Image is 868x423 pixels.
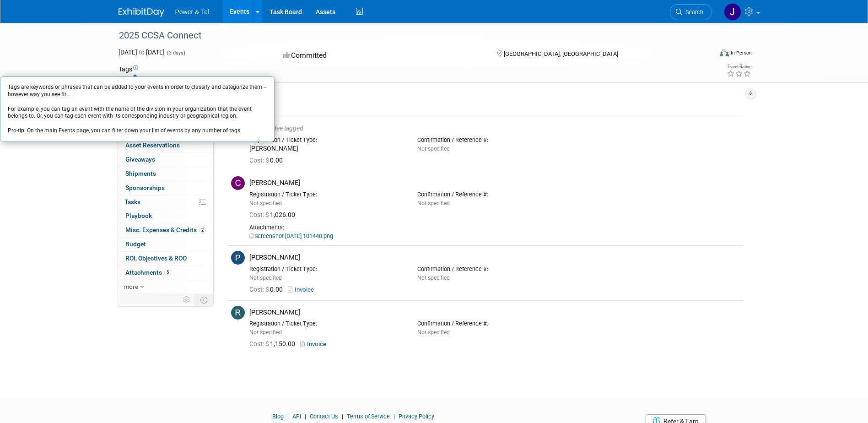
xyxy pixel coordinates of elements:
div: Registration / Ticket Type: [249,191,404,198]
img: C.jpg [231,176,245,190]
a: Invoice [300,341,330,347]
div: Registration / Ticket Type: [249,136,404,144]
a: Tasks [118,195,213,209]
span: more [124,283,138,290]
span: 2 [199,227,206,233]
span: | [302,413,308,420]
span: Playbook [125,212,152,219]
span: | [391,413,397,420]
a: Contact Us [310,413,338,420]
div: Event Format [658,48,752,61]
div: Committed [280,48,482,64]
span: 5 [164,269,171,276]
div: Attachments: [249,224,739,231]
td: Toggle Event Tabs [194,294,213,306]
span: Power & Tel [175,8,209,16]
div: [PERSON_NAME] [249,253,739,262]
span: Misc. Expenses & Credits [125,226,206,233]
div: Event Rating [727,65,751,69]
span: to [137,49,146,56]
span: Asset Reservations [125,141,180,149]
span: Cost: $ [249,340,270,347]
span: Not specified [417,146,450,152]
a: Misc. Expenses & Credits2 [118,223,213,237]
a: Shipments [118,167,213,181]
a: Search [670,4,712,20]
span: [GEOGRAPHIC_DATA], [GEOGRAPHIC_DATA] [504,50,618,57]
div: Registration / Ticket Type: [249,320,404,327]
span: 0.00 [249,157,286,164]
span: Tasks [124,198,140,206]
span: (3 days) [166,50,185,56]
img: ExhibitDay [119,8,164,17]
a: Attachments5 [118,266,213,280]
a: Terms of Service [347,413,390,420]
a: Giveaways [118,153,213,167]
div: [PERSON_NAME] [249,145,404,153]
span: Not specified [417,275,450,281]
a: Screenshot [DATE] 101440.png [249,233,333,239]
div: [PERSON_NAME] [249,308,739,317]
span: | [340,413,345,420]
div: No attendee tagged [249,125,739,133]
div: Confirmation / Reference #: [417,266,571,273]
span: Not specified [417,329,450,336]
img: JB Fesmire [724,3,741,21]
a: Sponsorships [118,181,213,195]
img: Format-Inperson.png [720,49,729,56]
span: ROI, Objectives & ROO [125,255,187,262]
span: Sponsorships [125,184,165,191]
span: [DATE] [DATE] [119,49,165,56]
img: R.jpg [231,306,245,320]
span: Not specified [417,200,450,206]
div: Confirmation / Reference #: [417,136,571,144]
span: Cost: $ [249,211,270,218]
div: 2025 CCSA Connect [116,27,698,44]
a: API [292,413,301,420]
a: Invoice [288,286,318,293]
a: Blog [272,413,284,420]
a: Privacy Policy [399,413,434,420]
span: Giveaways [125,156,155,163]
span: Shipments [125,170,156,177]
span: 1,150.00 [249,340,299,347]
td: Personalize Event Tab Strip [179,294,195,306]
td: Tags [119,65,138,74]
span: | [285,413,291,420]
div: In-Person [730,49,752,56]
span: Not specified [249,275,282,281]
a: Asset Reservations [118,139,213,152]
a: more [118,280,213,294]
span: Not specified [249,200,282,206]
a: Playbook [118,209,213,223]
span: Cost: $ [249,157,270,164]
span: Budget [125,240,146,248]
span: Attachments [125,269,171,276]
span: 1,026.00 [249,211,299,218]
a: ROI, Objectives & ROO [118,252,213,266]
span: Search [682,9,703,16]
div: [PERSON_NAME] [249,179,739,187]
img: P.jpg [231,251,245,265]
span: Cost: $ [249,286,270,293]
div: Confirmation / Reference #: [417,320,571,327]
div: Registration / Ticket Type: [249,266,404,273]
div: Attendees: [227,95,743,107]
div: Confirmation / Reference #: [417,191,571,198]
a: Budget [118,238,213,251]
span: Not specified [249,329,282,336]
span: 0.00 [249,286,286,293]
